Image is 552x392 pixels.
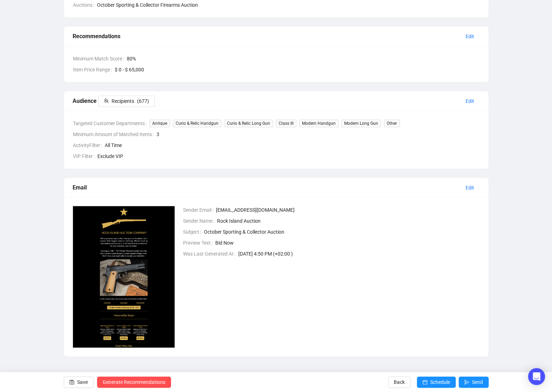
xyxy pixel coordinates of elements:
[73,1,97,9] span: Auctions
[77,372,88,392] span: Save
[103,372,165,392] span: Generate Recommendations
[183,206,216,214] span: Sender Email
[299,119,338,127] span: Modern Handgun
[64,376,93,388] button: Save
[97,376,171,388] button: Generate Recommendations
[183,239,215,247] span: Preview Text
[73,32,460,41] div: Recommendations
[422,380,427,385] span: calendar
[105,141,480,149] span: All Time
[173,119,221,127] span: Curio & Relic Handgun
[73,66,115,74] span: Item Price Range
[127,55,480,63] span: 80 %
[388,376,410,388] button: Back
[73,183,460,192] div: Email
[224,119,273,127] span: Curio & Relic Long Gun
[104,98,109,103] span: team
[276,119,296,127] span: Class III
[472,372,483,392] span: Send
[216,206,480,214] span: [EMAIL_ADDRESS][DOMAIN_NAME]
[73,55,127,63] span: Minimum Match Score
[73,98,155,104] span: Audience
[73,130,157,138] span: Minimum Amount of Matched Items
[384,119,400,127] span: Other
[112,97,134,105] span: Recipients
[466,184,474,192] span: Edit
[528,368,545,385] div: Open Intercom Messenger
[73,206,175,348] img: 1757602215017-b8QoSXurskH8OTCW.png
[466,33,474,40] span: Edit
[215,239,480,247] span: Bid Now
[73,152,97,160] span: VIP Filter
[460,182,480,193] button: Edit
[157,130,480,138] span: 3
[183,250,238,258] span: Was Last Generated At
[183,217,217,225] span: Sender Name
[460,95,480,107] button: Edit
[97,1,198,9] span: October Sporting & Collector Firearms Auction
[73,141,105,149] span: ActivityFilter
[137,97,149,105] span: ( 677 )
[417,376,456,388] button: Schedule
[430,372,450,392] span: Schedule
[466,97,474,105] span: Edit
[69,380,74,385] span: save
[183,228,204,236] span: Subject
[217,217,480,225] span: Rock Island Auction
[149,119,170,127] span: Antique
[115,66,480,74] span: $ 0 - $ 65,000
[341,119,381,127] span: Modern Long Gun
[204,228,480,236] span: October Sporting & Collector Auction
[238,250,480,258] span: [DATE] 4:50 PM (+02:00 )
[394,372,405,392] span: Back
[464,380,469,385] span: send
[73,119,149,127] span: Targeted Customer Departments
[98,95,155,107] button: Recipients(677)
[459,376,489,388] button: Send
[97,152,480,160] span: Exclude VIP
[460,31,480,42] button: Edit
